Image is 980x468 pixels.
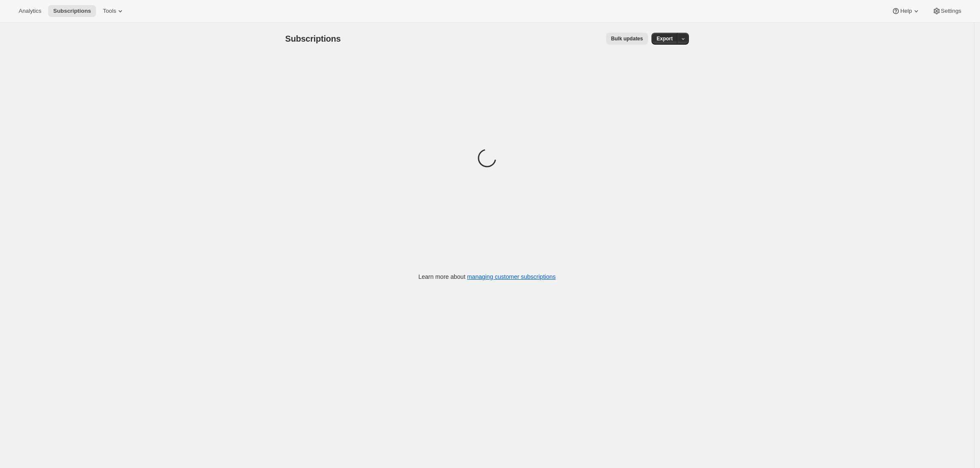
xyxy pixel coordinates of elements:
[19,8,41,14] span: Analytics
[467,273,556,280] a: managing customer subscriptions
[285,34,341,43] span: Subscriptions
[927,5,966,17] button: Settings
[900,8,912,14] span: Help
[48,5,96,17] button: Subscriptions
[103,8,116,14] span: Tools
[941,8,961,14] span: Settings
[419,272,556,281] p: Learn more about
[657,35,673,42] span: Export
[98,5,130,17] button: Tools
[651,33,678,45] button: Export
[14,5,46,17] button: Analytics
[606,33,648,45] button: Bulk updates
[611,35,643,42] span: Bulk updates
[887,5,925,17] button: Help
[53,8,91,14] span: Subscriptions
